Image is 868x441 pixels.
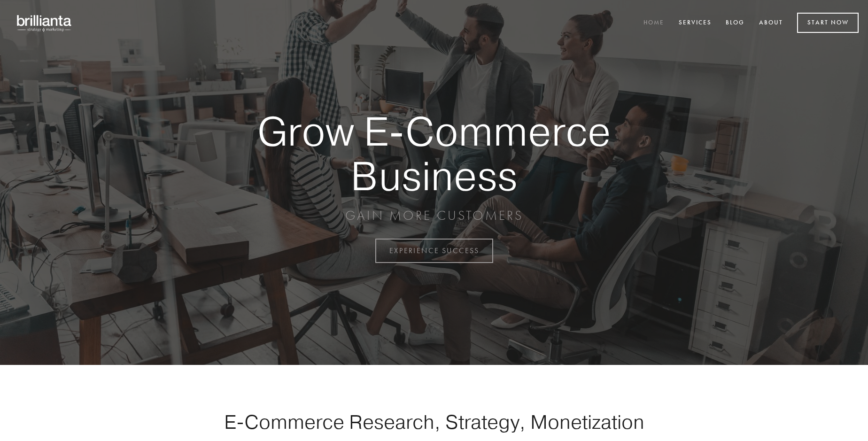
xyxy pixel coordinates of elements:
strong: Grow E-Commerce Business [225,109,643,198]
a: Services [673,15,718,31]
p: GAIN MORE CUSTOMERS [225,207,643,224]
a: Blog [720,15,751,31]
a: About [753,15,789,31]
a: Home [637,15,670,31]
a: Start Now [797,13,859,33]
img: brillianta - research, strategy, marketing [9,9,80,37]
h1: E-Commerce Research, Strategy, Monetization [194,410,674,433]
a: EXPERIENCE SUCCESS [375,239,493,263]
